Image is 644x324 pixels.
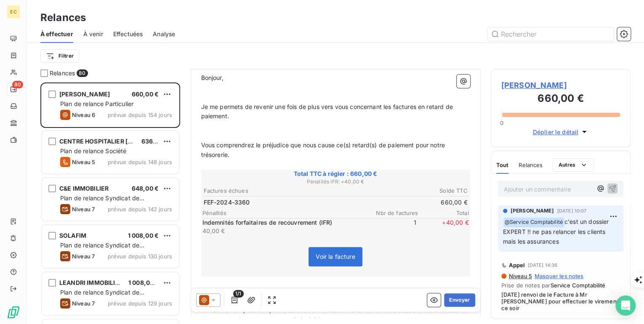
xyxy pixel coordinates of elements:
[201,103,455,120] span: Je me permets de revenir une fois de plus vers vous concernant les factures en retard de paiement.
[509,262,525,268] span: Appel
[83,30,103,38] span: À venir
[77,69,88,77] span: 80
[50,69,75,77] span: Relances
[108,300,172,307] span: prévue depuis 129 jours
[202,227,365,235] p: 40,00 €
[444,293,475,307] button: Envoyer
[500,120,503,126] span: 0
[496,162,509,168] span: Tout
[108,206,172,212] span: prévue depuis 142 jours
[203,186,335,195] th: Factures échues
[336,198,468,207] td: 660,00 €
[201,141,447,158] span: Vous comprendrez le préjudice que nous cause ce(s) retard(s) de paiement pour notre trésorerie.
[550,282,605,289] span: Service Comptabilité
[501,282,620,289] span: Prise de notes par
[128,279,160,286] span: 1 008,00 €
[108,112,172,118] span: prévue depuis 154 jours
[530,127,591,137] button: Déplier le détail
[519,162,543,168] span: Relances
[501,91,620,108] h3: 660,00 €
[532,127,578,136] span: Déplier le détail
[60,100,133,107] span: Plan de relance Particulier
[59,279,123,286] span: LEANDRI IMMOBILIER
[487,27,614,41] input: Rechercher
[7,5,20,19] div: EC
[202,178,469,186] span: Pénalités IFR : + 40,00 €
[553,158,593,172] button: Autres
[72,159,95,165] span: Niveau 5
[60,289,144,304] span: Plan de relance Syndicat de copropriété
[501,80,620,91] span: [PERSON_NAME]
[7,82,20,96] a: 80
[132,185,159,192] span: 648,00 €
[336,186,468,195] th: Solde TTC
[72,206,95,212] span: Niveau 7
[108,253,172,260] span: prévue depuis 130 jours
[202,170,469,178] span: Total TTC à régler : 660,00 €
[40,49,79,63] button: Filtrer
[418,218,469,235] span: + 40,00 €
[511,207,554,215] span: [PERSON_NAME]
[40,10,86,25] h3: Relances
[59,185,109,192] span: C&E IMMOBILIER
[204,198,250,207] span: FEF-2024-3360
[12,81,23,88] span: 80
[366,218,417,235] span: 1
[503,218,564,227] span: @ Service Comptabilité
[202,218,365,227] p: Indemnités forfaitaires de recouvrement (IFR)
[316,253,355,260] span: Voir la facture
[535,273,584,279] span: Masquer les notes
[60,194,144,210] span: Plan de relance Syndicat de copropriété
[615,295,636,316] div: Open Intercom Messenger
[40,30,73,38] span: À effectuer
[59,232,86,239] span: SOLAFIM
[59,138,176,145] span: CENTRE HOSPITALIER [PERSON_NAME]
[132,90,159,98] span: 660,00 €
[368,210,418,216] span: Nbr de factures
[202,210,368,216] span: Pénalités
[503,218,611,245] span: c'est un dossier EXPERT !! ne pas relancer les clients mais les assurances
[153,30,175,38] span: Analyse
[113,30,143,38] span: Effectuées
[72,253,95,260] span: Niveau 7
[108,159,172,165] span: prévue depuis 148 jours
[60,147,126,154] span: Plan de relance Société
[60,242,144,257] span: Plan de relance Syndicat de copropriété
[72,112,95,118] span: Niveau 6
[40,82,180,324] div: grid
[557,208,586,213] span: [DATE] 10:07
[233,290,243,297] span: 1/1
[201,74,224,81] span: Bonjour,
[7,305,20,319] img: Logo LeanPay
[501,291,620,311] span: [DATE] renvoi de le Facture à Mr [PERSON_NAME] pour effectuer le virement ce soir
[527,263,557,268] span: [DATE] 14:36
[141,138,168,145] span: 636,00 €
[128,232,159,239] span: 1 008,00 €
[201,287,435,294] span: Nous vous demandons instamment de procéder au virement nécessaire sans délai.
[418,210,469,216] span: Total
[59,90,110,98] span: [PERSON_NAME]
[72,300,95,307] span: Niveau 7
[508,273,532,279] span: Niveau 5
